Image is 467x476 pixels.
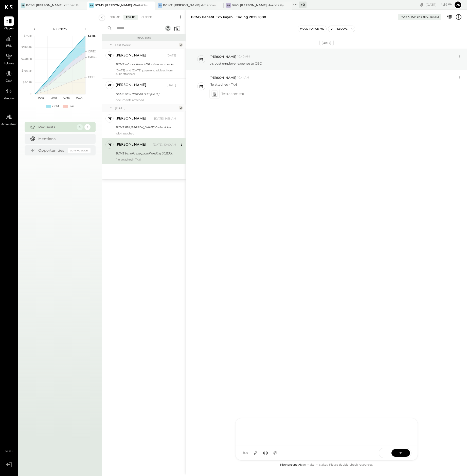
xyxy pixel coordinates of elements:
div: PT [199,84,203,89]
div: Opportunities [38,148,65,153]
div: Closed [139,15,155,20]
div: For KS [123,15,138,20]
a: Queue [0,16,17,31]
div: PT [107,53,112,58]
text: $320.8K [21,46,32,49]
div: BS [158,3,162,8]
button: Resolve [328,26,350,32]
button: Aa [241,448,250,458]
p: pls post employer expense to QBO [209,61,262,66]
div: BCM3 benefit exp payroll ending 2025.1008 [191,15,266,19]
div: BCM3 P10 [PERSON_NAME] Cash o/s backup [116,125,175,130]
text: Occu... [88,55,97,59]
div: BB [226,3,231,8]
div: P10 2025 [39,27,82,31]
div: 2 [179,43,183,47]
div: BCM3 new draw on LOC [DATE] [116,91,175,96]
span: Cash [6,79,12,84]
div: [DATE] [430,15,439,19]
div: Mentions [38,136,88,141]
div: BCM3: [PERSON_NAME] Westside Grill [95,3,148,7]
div: file attached - Tkx! [116,158,176,161]
span: Accountant [1,122,17,127]
div: [DATE] [167,54,176,58]
span: [PERSON_NAME] [209,75,236,80]
div: BR [21,3,25,8]
p: file attached - Tkx! [209,82,237,87]
div: [DATE] [425,2,453,7]
div: 10 [77,124,83,130]
div: BR [89,3,94,8]
text: Labor [88,55,96,59]
span: a [245,450,248,455]
div: Loss [68,104,74,108]
a: Vendors [0,86,17,101]
div: Last Week [115,43,177,47]
span: 10:41 AM [238,76,249,80]
text: $401K [24,34,32,37]
div: [PERSON_NAME] [116,83,146,88]
div: wk4 attached [116,132,176,135]
div: PT [107,83,112,88]
text: W39 [63,96,69,100]
button: @ [271,448,280,458]
span: Vendors [4,96,14,101]
a: Cash [0,69,17,84]
div: [DATE] [167,83,176,87]
span: Queue [4,27,14,31]
div: 2 [179,106,183,110]
text: Sales [88,34,96,37]
div: 4 [84,124,91,130]
div: Coming Soon [68,148,91,153]
div: documents attached [116,98,176,102]
text: 0 [30,92,32,96]
span: @ [273,450,278,455]
div: Requests [104,36,183,39]
a: P&L [0,34,17,49]
div: copy link [419,2,424,7]
div: [DATE] and [DATE] payment advices from ADP attached [116,69,176,76]
text: W38 [50,96,57,100]
div: + 0 [299,2,307,8]
a: Balance [0,51,17,66]
span: P&L [6,44,12,49]
div: [DATE] [115,106,177,110]
div: PT [107,142,112,147]
span: Balance [4,62,14,66]
text: $160.4K [22,69,32,72]
button: Pa [454,1,462,9]
div: BCM2: [PERSON_NAME] American Cooking [163,3,216,7]
div: BHG: [PERSON_NAME] Hospitality Group, LLC [231,3,284,7]
div: BCM3 benefit exp payroll ending 2025.1008 [116,151,175,156]
div: For Me [107,15,122,20]
div: [DATE], 10:40 AM [153,143,176,147]
text: OPEX [88,50,96,53]
a: Accountant [0,112,17,127]
div: Requests [38,125,74,130]
div: [PERSON_NAME] [116,53,146,58]
div: BCM3 refunds from ADP - stale ee checks [116,62,175,67]
div: [DATE] [319,40,334,46]
text: W37 [38,96,44,100]
span: 1 Attachment [222,89,244,99]
span: SEND [379,447,391,460]
text: $240.6K [21,57,32,61]
text: COGS [88,75,96,79]
div: PT [107,116,112,121]
text: $80.2K [23,81,32,84]
div: Profit [51,104,59,108]
div: BCM1: [PERSON_NAME] Kitchen Bar Market [26,3,79,7]
div: [DATE], 9:58 AM [154,117,176,121]
text: W40 [76,96,82,100]
div: [PERSON_NAME] [116,116,146,121]
span: 10:40 AM [238,55,250,59]
button: Move to for me [298,26,326,32]
span: [PERSON_NAME] [209,54,236,59]
div: [PERSON_NAME] [116,142,146,147]
div: For KitchenSync [401,15,428,19]
div: PT [199,57,203,62]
